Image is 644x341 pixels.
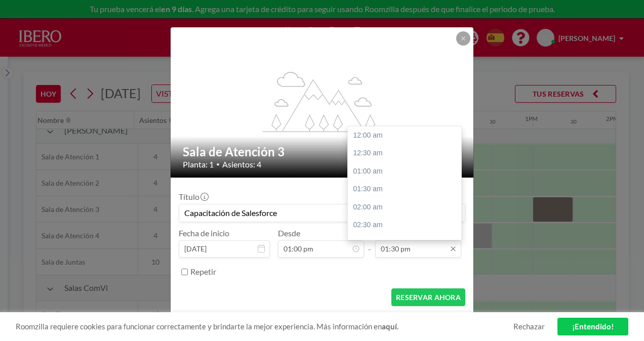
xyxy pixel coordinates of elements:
div: 01:00 am [348,162,466,181]
input: Reserva de Toshi [179,204,465,222]
div: 02:30 am [348,216,466,234]
span: - [368,232,371,254]
div: 12:00 am [348,126,466,145]
label: Título [179,192,208,202]
a: Rechazar [513,322,545,331]
div: 01:30 am [348,180,466,198]
a: aquí. [382,322,398,331]
span: Asientos: 4 [222,159,261,169]
a: ¡Entendido! [557,318,628,335]
span: Roomzilla requiere cookies para funcionar correctamente y brindarte la mejor experiencia. Más inf... [16,322,513,331]
div: 12:30 am [348,144,466,162]
div: 02:00 am [348,198,466,217]
div: 03:00 am [348,234,466,252]
span: Planta: 1 [183,159,214,169]
label: Desde [278,228,300,238]
g: flex-grow: 1.2; [263,71,382,132]
label: Fecha de inicio [179,228,229,238]
span: • [216,160,220,168]
button: RESERVAR AHORA [391,288,465,306]
label: Repetir [190,267,216,277]
h2: Sala de Atención 3 [183,144,462,159]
